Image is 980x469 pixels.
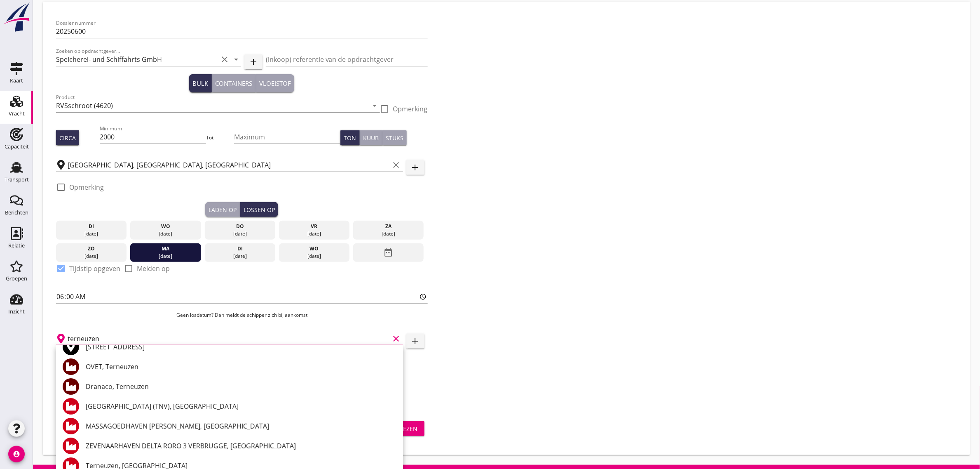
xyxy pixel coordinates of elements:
div: wo [132,223,199,230]
i: date_range [384,245,394,260]
div: za [355,223,422,230]
div: Tot [206,134,234,141]
p: Geen losdatum? Dan meldt de schipper zich bij aankomst [56,311,428,319]
input: (inkoop) referentie van de opdrachtgever [266,53,428,66]
i: add [410,336,420,346]
img: logo-small.a267ee39.svg [2,2,31,33]
button: Kuub [360,130,382,145]
div: ma [132,245,199,252]
div: Capaciteit [5,144,29,149]
input: Maximum [234,130,340,144]
div: [DATE] [206,252,273,260]
div: Kuub [363,134,379,142]
div: Laden op [209,205,237,214]
div: Transport [5,177,29,182]
div: Inzicht [8,309,25,314]
button: Lossen op [240,202,278,217]
div: vr [281,223,348,230]
i: arrow_drop_down [231,54,241,64]
div: Ton [344,134,356,142]
div: Relatie [8,243,25,248]
div: [DATE] [355,230,422,238]
input: Laadplaats [68,158,390,172]
div: Vracht [9,111,25,116]
div: Berichten [5,210,28,215]
button: Laden op [205,202,240,217]
div: zo [58,245,125,252]
div: [DATE] [206,230,273,238]
button: Bulk [189,74,212,92]
input: Dossier nummer [56,25,428,38]
div: [STREET_ADDRESS] [86,342,396,352]
div: di [58,223,125,230]
div: Groepen [6,276,27,281]
div: Lossen op [244,205,275,214]
div: OVET, Terneuzen [86,362,396,372]
div: Stuks [386,134,403,142]
div: [GEOGRAPHIC_DATA] (TNV), [GEOGRAPHIC_DATA] [86,401,396,411]
div: [DATE] [281,252,348,260]
div: di [206,245,273,252]
i: arrow_drop_down [370,101,380,111]
div: [DATE] [58,230,125,238]
button: Containers [212,74,256,92]
input: Zoeken op opdrachtgever... [56,53,218,66]
div: [DATE] [132,230,199,238]
div: Vloeistof [259,79,291,88]
div: do [206,223,273,230]
input: Losplaats [68,332,390,345]
i: add [410,163,420,172]
i: clear [392,334,401,344]
div: [DATE] [58,252,125,260]
i: add [249,57,258,67]
button: Stuks [382,130,407,145]
label: Opmerking [393,105,428,113]
div: Kaart [10,78,23,83]
div: Containers [215,79,252,88]
div: Bulk [192,79,208,88]
label: Opmerking [69,183,104,191]
div: MASSAGOEDHAVEN [PERSON_NAME], [GEOGRAPHIC_DATA] [86,421,396,431]
i: clear [392,160,401,170]
input: Minimum [100,130,206,144]
button: Vloeistof [256,74,294,92]
div: ZEVENAARHAVEN DELTA RORO 3 VERBRUGGE, [GEOGRAPHIC_DATA] [86,441,396,451]
i: clear [220,54,230,64]
button: Circa [56,130,79,145]
div: [DATE] [281,230,348,238]
div: Circa [59,134,76,142]
i: account_circle [8,446,25,462]
button: Ton [340,130,360,145]
label: Tijdstip opgeven [69,264,120,273]
div: [DATE] [132,252,199,260]
div: wo [281,245,348,252]
input: Product [56,99,368,112]
label: Melden op [137,264,170,273]
div: Dranaco, Terneuzen [86,382,396,391]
